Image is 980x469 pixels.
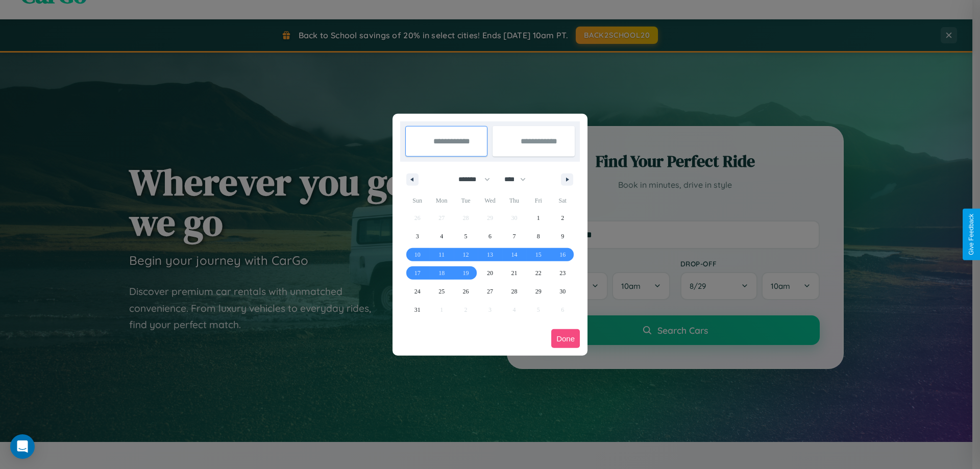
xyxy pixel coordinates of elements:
button: 30 [551,282,575,301]
span: 26 [463,282,469,301]
span: 1 [537,209,540,227]
div: Open Intercom Messenger [10,434,35,459]
button: 22 [526,264,550,282]
button: 17 [405,264,429,282]
span: Sun [405,192,429,209]
span: Mon [429,192,453,209]
button: 19 [454,264,478,282]
span: 3 [416,227,419,245]
span: 17 [414,264,421,282]
span: 15 [535,245,542,264]
button: 26 [454,282,478,301]
button: 11 [429,245,453,264]
span: 21 [511,264,517,282]
button: 8 [526,227,550,245]
span: Fri [526,192,550,209]
button: 24 [405,282,429,301]
span: 31 [414,301,421,319]
button: 16 [551,245,575,264]
span: 14 [511,245,517,264]
span: 25 [438,282,445,301]
span: 19 [463,264,469,282]
button: 31 [405,301,429,319]
div: Give Feedback [968,214,975,255]
button: 23 [551,264,575,282]
button: 18 [429,264,453,282]
span: 29 [535,282,542,301]
span: Thu [502,192,526,209]
button: 12 [454,245,478,264]
span: 4 [440,227,443,245]
button: Done [551,329,580,348]
button: 15 [526,245,550,264]
span: 8 [537,227,540,245]
button: 25 [429,282,453,301]
span: 2 [561,209,564,227]
button: 3 [405,227,429,245]
span: Tue [454,192,478,209]
button: 27 [478,282,502,301]
span: 7 [512,227,516,245]
button: 21 [502,264,526,282]
span: 24 [414,282,421,301]
button: 29 [526,282,550,301]
span: 13 [487,245,493,264]
span: 5 [464,227,468,245]
span: Sat [551,192,575,209]
span: Wed [478,192,502,209]
span: 12 [463,245,469,264]
span: 22 [535,264,542,282]
button: 10 [405,245,429,264]
button: 6 [478,227,502,245]
span: 11 [438,245,445,264]
button: 1 [526,209,550,227]
button: 13 [478,245,502,264]
button: 4 [429,227,453,245]
button: 14 [502,245,526,264]
span: 10 [414,245,421,264]
button: 2 [551,209,575,227]
span: 23 [559,264,566,282]
button: 5 [454,227,478,245]
span: 28 [511,282,517,301]
button: 9 [551,227,575,245]
span: 6 [488,227,492,245]
button: 7 [502,227,526,245]
span: 27 [487,282,493,301]
button: 20 [478,264,502,282]
span: 18 [438,264,445,282]
span: 20 [487,264,493,282]
span: 9 [561,227,564,245]
button: 28 [502,282,526,301]
span: 16 [559,245,566,264]
span: 30 [559,282,566,301]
